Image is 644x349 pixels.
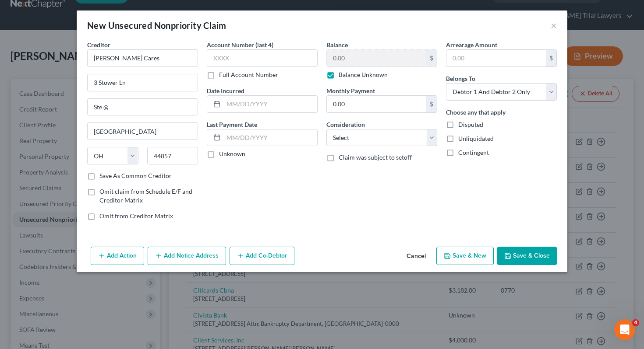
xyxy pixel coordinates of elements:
span: 4 [632,319,639,326]
input: MM/DD/YYYY [223,129,317,146]
input: 0.00 [446,50,546,66]
span: Belongs To [446,75,475,82]
label: Date Incurred [207,86,244,95]
label: Choose any that apply [446,108,506,117]
input: Enter city... [88,123,198,140]
input: Enter address... [88,74,198,91]
button: Add Action [91,247,144,265]
label: Balance [326,40,348,49]
span: Unliquidated [458,135,494,142]
div: New Unsecured Nonpriority Claim [87,19,226,31]
button: Save & Close [497,247,557,265]
label: Full Account Number [219,70,278,79]
button: Save & New [436,247,494,265]
span: Omit from Creditor Matrix [99,212,173,220]
div: $ [426,50,437,66]
button: Add Notice Address [148,247,226,265]
input: 0.00 [327,50,426,66]
label: Monthly Payment [326,86,375,95]
input: Search creditor by name... [87,49,198,67]
label: Save As Common Creditor [99,171,172,180]
label: Arrearage Amount [446,40,497,49]
label: Last Payment Date [207,120,257,129]
span: Creditor [87,41,110,49]
iframe: Intercom live chat [614,319,635,340]
label: Consideration [326,120,365,129]
span: Contingent [458,149,489,156]
button: Cancel [400,248,433,265]
button: Add Co-Debtor [230,247,294,265]
div: $ [546,50,556,66]
input: Enter zip... [147,147,198,164]
span: Claim was subject to setoff [339,154,412,161]
input: 0.00 [327,96,426,112]
div: $ [426,96,437,112]
input: XXXX [207,49,318,67]
button: × [551,20,557,31]
span: Disputed [458,121,483,128]
label: Account Number (last 4) [207,40,273,49]
input: Apt, Suite, etc... [88,99,198,115]
label: Unknown [219,150,245,158]
span: Omit claim from Schedule E/F and Creditor Matrix [99,188,192,204]
input: MM/DD/YYYY [223,96,317,112]
label: Balance Unknown [339,70,388,79]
